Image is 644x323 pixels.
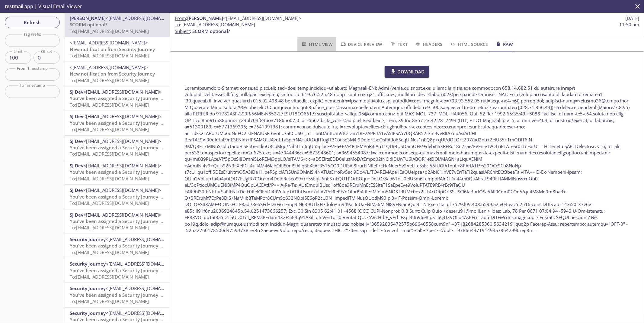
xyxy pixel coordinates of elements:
[106,261,184,267] span: <[EMAIL_ADDRESS][DOMAIN_NAME]>
[301,40,333,48] span: HTML View
[10,18,55,26] span: Refresh
[70,316,211,322] span: You've been assigned a Security Journey Knowledge Assessment
[619,21,639,28] span: 11:50 am
[70,102,149,108] span: To: [EMAIL_ADDRESS][DOMAIN_NAME]
[70,120,211,126] span: You've been assigned a Security Journey Knowledge Assessment
[83,113,162,119] span: <[EMAIL_ADDRESS][DOMAIN_NAME]>
[70,218,211,224] span: You've been assigned a Security Journey Knowledge Assessment
[70,274,149,280] span: To: [EMAIL_ADDRESS][DOMAIN_NAME]
[192,28,230,34] span: SCORM optional?
[70,176,149,182] span: To: [EMAIL_ADDRESS][DOMAIN_NAME]
[70,243,211,249] span: You've been assigned a Security Journey Knowledge Assessment
[415,40,442,48] span: Headers
[70,169,211,175] span: You've been assigned a Security Journey Knowledge Assessment
[175,21,255,28] span: : [EMAIL_ADDRESS][DOMAIN_NAME]
[175,21,639,34] p: :
[70,163,83,169] span: SJ Dev
[83,89,162,95] span: <[EMAIL_ADDRESS][DOMAIN_NAME]>
[175,28,190,34] span: Subject
[175,15,186,21] span: From
[70,46,155,52] span: New notification from Security Journey
[65,62,170,86] div: <[EMAIL_ADDRESS][DOMAIN_NAME]>New notification from Security JourneyTo:[EMAIL_ADDRESS][DOMAIN_NAME]
[70,249,149,255] span: To: [EMAIL_ADDRESS][DOMAIN_NAME]
[70,71,155,77] span: New notification from Security Journey
[106,236,184,242] span: <[EMAIL_ADDRESS][DOMAIN_NAME]>
[5,17,60,28] button: Refresh
[70,144,211,150] span: You've been assigned a Security Journey Knowledge Assessment
[390,40,408,48] span: Text
[70,15,106,21] span: [PERSON_NAME]
[340,40,382,48] span: Device Preview
[70,212,83,218] span: SJ Dev
[70,95,211,101] span: You've been assigned a Security Journey Knowledge Assessment
[83,138,162,144] span: <[EMAIL_ADDRESS][DOMAIN_NAME]>
[175,15,301,21] span: :
[70,89,83,95] span: SJ Dev
[70,64,148,70] span: <[EMAIL_ADDRESS][DOMAIN_NAME]>
[70,138,83,144] span: SJ Dev
[175,21,180,27] span: To
[70,310,106,316] span: Security Journey
[65,258,170,283] div: Security Journey<[EMAIL_ADDRESS][DOMAIN_NAME]>You've been assigned a Security Journey Knowledge A...
[83,187,162,193] span: <[EMAIL_ADDRESS][DOMAIN_NAME]>
[70,77,149,83] span: To: [EMAIL_ADDRESS][DOMAIN_NAME]
[106,15,184,21] span: <[EMAIL_ADDRESS][DOMAIN_NAME]>
[184,85,630,234] div: Loremipsumdolo-Sitamet: conse.adipisci.eli; sed=doei temp.incididu=utlab.etd Magnaali-ENI: Admi (...
[385,66,429,77] a: Download
[625,15,639,21] span: [DATE]
[106,310,184,316] span: <[EMAIL_ADDRESS][DOMAIN_NAME]>
[70,236,106,242] span: Security Journey
[70,200,149,206] span: To: [EMAIL_ADDRESS][DOMAIN_NAME]
[450,40,488,48] span: HTML Source
[70,224,149,231] span: To: [EMAIL_ADDRESS][DOMAIN_NAME]
[223,15,301,21] span: <[EMAIL_ADDRESS][DOMAIN_NAME]>
[70,28,149,34] span: To: [EMAIL_ADDRESS][DOMAIN_NAME]
[70,298,149,304] span: To: [EMAIL_ADDRESS][DOMAIN_NAME]
[83,212,162,218] span: <[EMAIL_ADDRESS][DOMAIN_NAME]>
[65,86,170,111] div: SJ Dev<[EMAIL_ADDRESS][DOMAIN_NAME]>You've been assigned a Security Journey Knowledge AssessmentT...
[495,40,513,48] span: Raw
[5,3,23,10] span: testmail
[70,21,107,27] span: SCORM optional?
[187,15,223,21] span: [PERSON_NAME]
[83,163,162,169] span: <[EMAIL_ADDRESS][DOMAIN_NAME]>
[65,37,170,61] div: <[EMAIL_ADDRESS][DOMAIN_NAME]>New notification from Security JourneyTo:[EMAIL_ADDRESS][DOMAIN_NAME]
[65,234,170,258] div: Security Journey<[EMAIL_ADDRESS][DOMAIN_NAME]>You've been assigned a Security Journey Knowledge A...
[70,113,83,119] span: SJ Dev
[65,111,170,135] div: SJ Dev<[EMAIL_ADDRESS][DOMAIN_NAME]>You've been assigned a Security Journey Knowledge AssessmentT...
[70,194,211,200] span: You've been assigned a Security Journey Knowledge Assessment
[70,267,211,273] span: You've been assigned a Security Journey Knowledge Assessment
[65,283,170,307] div: Security Journey<[EMAIL_ADDRESS][DOMAIN_NAME]>You've been assigned a Security Journey Knowledge A...
[70,261,106,267] span: Security Journey
[70,53,149,59] span: To: [EMAIL_ADDRESS][DOMAIN_NAME]
[70,40,148,46] span: <[EMAIL_ADDRESS][DOMAIN_NAME]>
[70,292,211,298] span: You've been assigned a Security Journey Knowledge Assessment
[65,160,170,184] div: SJ Dev<[EMAIL_ADDRESS][DOMAIN_NAME]>You've been assigned a Security Journey Knowledge AssessmentT...
[70,187,83,193] span: SJ Dev
[65,136,170,160] div: SJ Dev<[EMAIL_ADDRESS][DOMAIN_NAME]>You've been assigned a Security Journey Knowledge AssessmentT...
[389,68,425,76] span: Download
[65,185,170,209] div: SJ Dev<[EMAIL_ADDRESS][DOMAIN_NAME]>You've been assigned a Security Journey Knowledge AssessmentT...
[70,126,149,132] span: To: [EMAIL_ADDRESS][DOMAIN_NAME]
[65,209,170,234] div: SJ Dev<[EMAIL_ADDRESS][DOMAIN_NAME]>You've been assigned a Security Journey Knowledge AssessmentT...
[106,285,184,291] span: <[EMAIL_ADDRESS][DOMAIN_NAME]>
[70,285,106,291] span: Security Journey
[65,13,170,37] div: [PERSON_NAME]<[EMAIL_ADDRESS][DOMAIN_NAME]>SCORM optional?To:[EMAIL_ADDRESS][DOMAIN_NAME]
[70,151,149,157] span: To: [EMAIL_ADDRESS][DOMAIN_NAME]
